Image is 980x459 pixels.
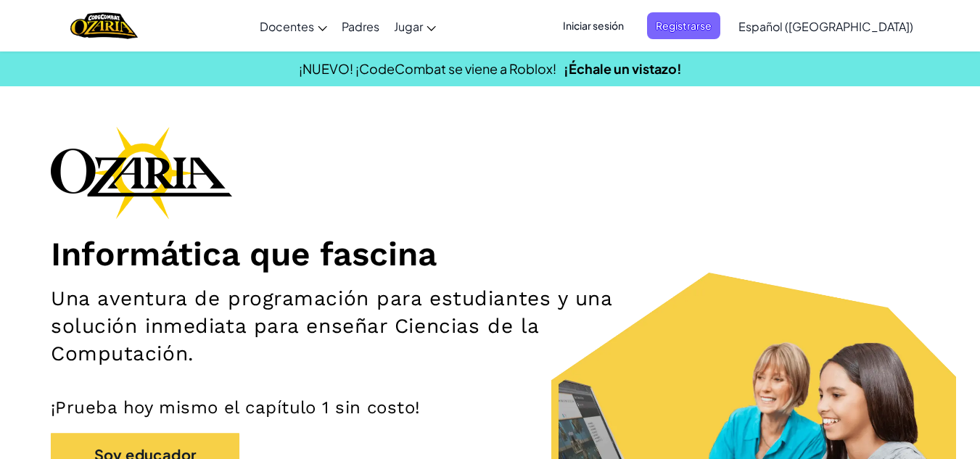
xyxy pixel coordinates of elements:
[252,7,334,46] a: Docentes
[70,11,138,41] a: Ozaria by CodeCombat logo
[731,7,921,46] a: Español ([GEOGRAPHIC_DATA])
[70,11,138,41] img: Home
[51,397,929,418] p: ¡Prueba hoy mismo el capítulo 1 sin costo!
[299,60,556,77] span: ¡NUEVO! ¡CodeCombat se viene a Roblox!
[647,12,720,39] button: Registrarse
[387,7,443,46] a: Jugar
[51,233,929,274] h1: Informática que fascina
[564,60,682,77] a: ¡Échale un vistazo!
[51,126,232,219] img: Ozaria branding logo
[394,19,423,34] span: Jugar
[260,19,314,34] span: Docentes
[738,19,913,34] span: Español ([GEOGRAPHIC_DATA])
[334,7,387,46] a: Padres
[51,285,639,368] h2: Una aventura de programación para estudiantes y una solución inmediata para enseñar Ciencias de l...
[554,12,633,39] button: Iniciar sesión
